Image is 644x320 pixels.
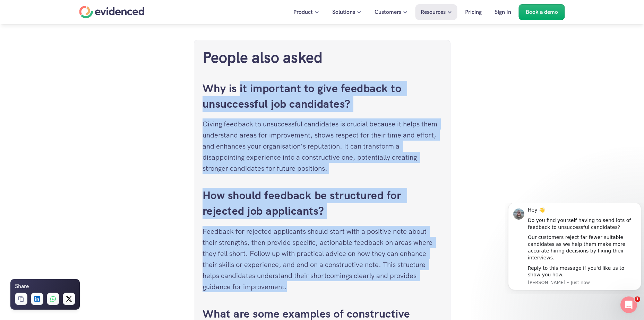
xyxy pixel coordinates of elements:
div: Our customers reject far fewer suitable candidates as we help them make more accurate hiring deci... [23,31,131,58]
a: How should feedback be structured for rejected job applicants? [203,188,404,218]
p: Sign In [495,8,511,17]
a: People also asked [203,47,323,67]
p: Pricing [465,8,482,17]
p: Book a demo [526,8,558,17]
a: Home [79,6,145,18]
p: Feedback for rejected applicants should start with a positive note about their strengths, then pr... [203,226,442,292]
p: Resources [421,8,446,17]
p: Solutions [332,8,355,17]
h6: Share [15,282,29,291]
img: Profile image for Lewis [8,6,19,17]
a: Book a demo [519,4,565,20]
div: Hey 👋 [23,4,131,11]
div: Do you find yourself having to send lots of feedback to unsuccessful candidates? [23,14,131,28]
div: Message content [23,4,131,75]
a: Sign In [489,4,516,20]
iframe: Intercom live chat [620,296,637,313]
p: Product [293,8,313,17]
a: Pricing [460,4,487,20]
iframe: Intercom notifications message [505,203,644,294]
p: Customers [375,8,401,17]
a: Why is it important to give feedback to unsuccessful job candidates? [203,81,404,111]
p: Message from Lewis, sent Just now [23,77,131,83]
div: Reply to this message if you'd like us to show you how. [23,62,131,75]
span: 1 [635,296,640,302]
p: Giving feedback to unsuccessful candidates is crucial because it helps them understand areas for ... [203,118,442,174]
